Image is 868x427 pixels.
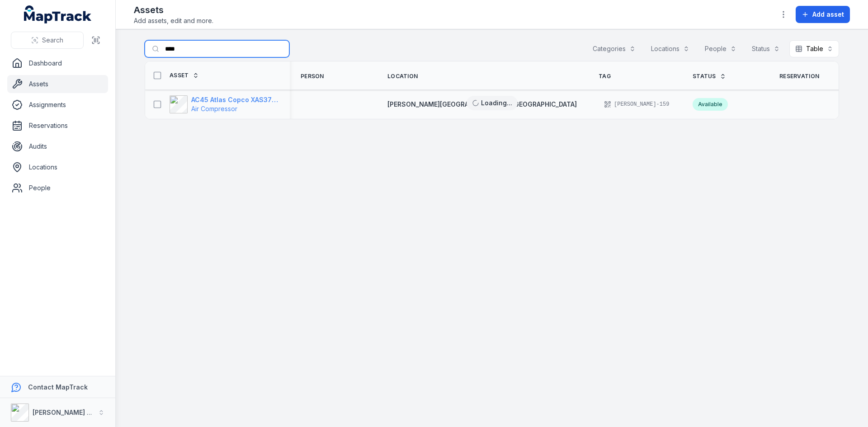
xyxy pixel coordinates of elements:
a: Assets [7,75,108,93]
button: Add asset [796,6,850,23]
span: [PERSON_NAME][GEOGRAPHIC_DATA] - [GEOGRAPHIC_DATA] [387,100,577,108]
span: Add assets, edit and more. [134,16,213,25]
div: [PERSON_NAME]-159 [599,98,671,111]
button: Search [11,32,84,49]
span: Tag [599,73,611,80]
a: Dashboard [7,54,108,72]
a: Locations [7,158,108,176]
a: Audits [7,137,108,155]
button: Table [789,40,839,57]
a: Assignments [7,96,108,114]
span: Air Compressor [191,105,237,113]
span: Search [42,36,63,45]
a: [PERSON_NAME][GEOGRAPHIC_DATA] - [GEOGRAPHIC_DATA] [387,100,577,109]
h2: Assets [134,4,213,16]
button: Locations [645,40,695,57]
strong: [PERSON_NAME] Group [33,408,107,416]
a: Reservations [7,117,108,135]
a: Asset [170,72,199,79]
a: MapTrack [24,5,92,23]
strong: Contact MapTrack [28,383,88,391]
button: Categories [587,40,642,57]
div: Available [693,98,728,111]
span: Location [387,73,418,80]
a: AC45 Atlas Copco XAS375TAAir Compressor [170,95,279,113]
span: Person [301,73,324,80]
span: Add asset [812,10,844,19]
a: People [7,179,108,197]
span: Asset [170,72,189,79]
a: Status [693,73,726,80]
span: Status [693,73,716,80]
button: Status [746,40,786,57]
button: People [699,40,742,57]
span: Reservation [779,73,819,80]
strong: AC45 Atlas Copco XAS375TA [191,95,279,104]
